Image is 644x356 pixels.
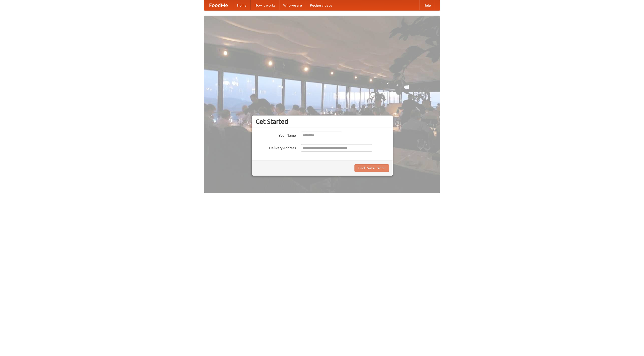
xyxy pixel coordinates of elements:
a: How it works [251,0,279,10]
a: Recipe videos [306,0,336,10]
a: Home [233,0,251,10]
h3: Get Started [256,118,389,125]
a: Help [419,0,435,10]
label: Delivery Address [256,144,296,150]
a: Who we are [279,0,306,10]
label: Your Name [256,132,296,138]
button: Find Restaurants! [354,164,389,172]
a: FoodMe [204,0,233,10]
